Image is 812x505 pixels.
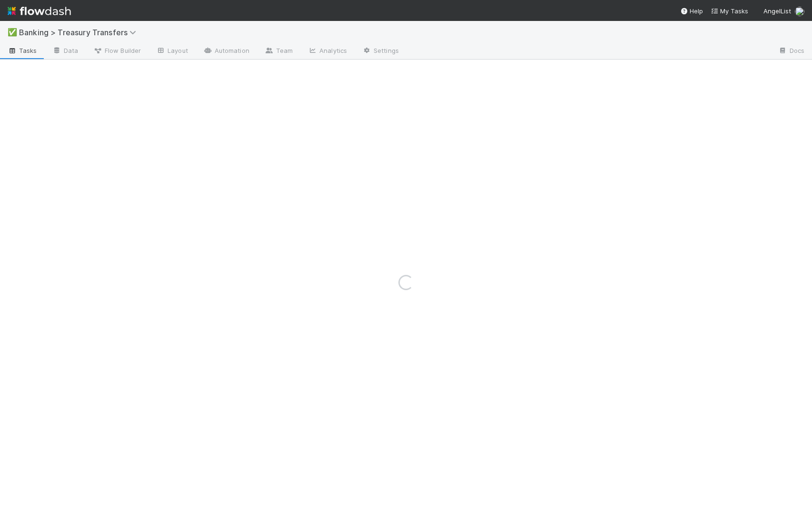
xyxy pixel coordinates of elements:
div: Help [680,6,703,16]
img: avatar_5d1523cf-d377-42ee-9d1c-1d238f0f126b.png [795,7,804,16]
a: Analytics [300,44,355,59]
img: logo-inverted-e16ddd16eac7371096b0.svg [8,3,71,19]
span: Tasks [8,46,37,55]
a: My Tasks [711,6,748,16]
a: Flow Builder [86,44,149,59]
a: Data [45,44,86,59]
span: AngelList [763,7,791,15]
a: Layout [149,44,196,59]
a: Settings [355,44,406,59]
a: Docs [771,44,812,59]
a: Team [257,44,300,59]
span: Flow Builder [93,46,141,55]
span: My Tasks [711,7,748,15]
a: Automation [196,44,257,59]
span: ✅ [8,28,17,36]
span: Banking > Treasury Transfers [19,28,141,37]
